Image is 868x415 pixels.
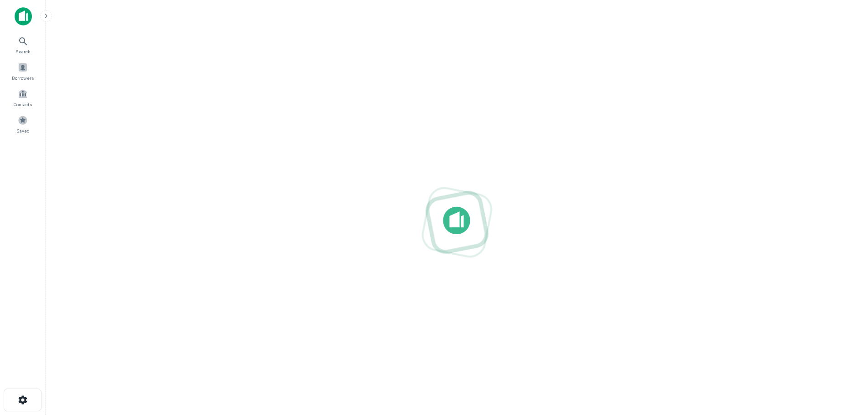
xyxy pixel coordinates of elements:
span: Contacts [14,101,32,108]
a: Borrowers [3,59,43,83]
iframe: Chat Widget [822,342,868,386]
span: Borrowers [12,74,34,82]
a: Contacts [3,85,43,110]
img: capitalize-icon.png [15,7,32,26]
a: Saved [3,112,43,136]
span: Saved [16,127,30,134]
span: Search [15,48,31,55]
a: Search [3,32,43,57]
